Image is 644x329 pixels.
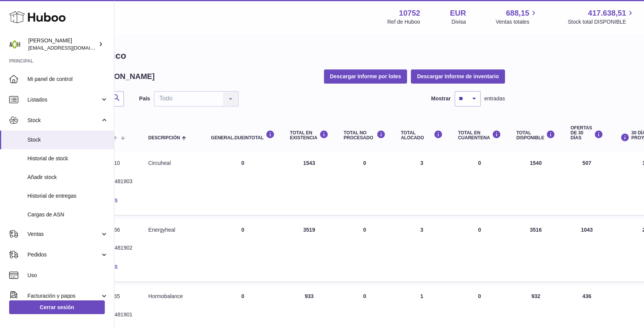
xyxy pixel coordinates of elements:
[496,8,538,26] a: 688,15 Ventas totales
[588,8,626,18] span: 417.638,51
[496,18,538,26] span: Ventas totales
[290,130,328,140] div: Total en EXISTENCIA
[27,155,108,162] span: Historial de stock
[27,76,108,83] span: Mi panel de control
[28,37,97,52] div: [PERSON_NAME]
[478,160,481,166] span: 0
[450,8,466,18] strong: EUR
[478,293,481,299] span: 0
[344,130,386,140] div: Total NO PROCESADO
[97,244,133,259] dd: 8437024819028
[387,18,420,26] div: Ref de Huboo
[458,130,501,140] div: Total en CUARENTENA
[9,39,21,50] img: info@adaptohealue.com
[97,311,133,326] dd: 8437024819011
[27,117,100,124] span: Stock
[211,130,274,140] div: general.dueInTotal
[563,152,610,214] td: 507
[336,219,393,281] td: 0
[282,152,336,214] td: 1543
[148,226,195,234] div: Energyheal
[570,126,603,141] div: OFERTAS DE 30 DÍAS
[9,300,105,314] a: Cerrar sesión
[28,45,112,51] span: [EMAIL_ADDRESS][DOMAIN_NAME]
[431,95,450,102] label: Mostrar
[478,227,481,233] span: 0
[97,178,133,192] dd: 8437024819035
[516,130,555,140] div: Total DISPONIBLE
[509,219,563,281] td: 3516
[27,292,100,300] span: Facturación y pagos
[401,130,443,140] div: Total ALOCADO
[97,293,133,307] dd: P-524865
[399,8,420,18] strong: 10752
[282,219,336,281] td: 3519
[411,69,505,83] button: Descargar Informe de inventario
[27,136,108,144] span: Stock
[27,174,108,181] span: Añadir stock
[148,160,195,167] div: Circuheal
[203,152,282,214] td: 0
[563,219,610,281] td: 1043
[568,8,635,26] a: 417.638,51 Stock total DISPONIBLE
[336,152,393,214] td: 0
[97,160,133,174] dd: P-934910
[27,211,108,218] span: Cargas de ASN
[203,219,282,281] td: 0
[506,8,529,18] span: 688,15
[452,18,466,26] div: Divisa
[324,69,407,83] button: Descargar Informe por lotes
[27,96,100,103] span: Listados
[393,152,450,214] td: 3
[27,192,108,200] span: Historial de entregas
[393,219,450,281] td: 3
[484,95,505,102] span: entradas
[27,272,108,279] span: Uso
[27,231,100,238] span: Ventas
[148,293,195,300] div: Hormobalance
[509,152,563,214] td: 1540
[568,18,635,26] span: Stock total DISPONIBLE
[139,95,150,102] label: País
[148,135,180,140] span: Descripción
[97,226,133,241] dd: P-524866
[27,251,100,258] span: Pedidos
